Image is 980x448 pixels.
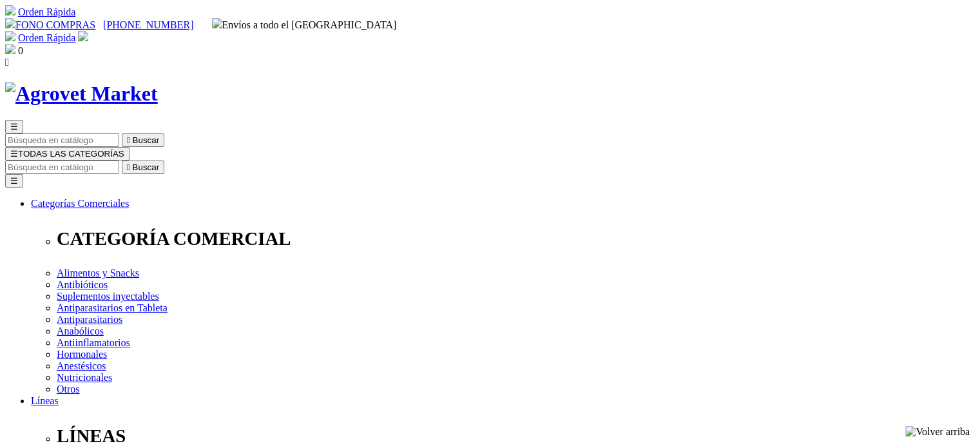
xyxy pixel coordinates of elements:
img: shopping-bag.svg [5,44,15,54]
a: Hormonales [57,349,107,360]
img: delivery-truck.svg [212,18,222,28]
button:  Buscar [122,161,164,174]
a: Alimentos y Snacks [57,268,139,278]
i:  [127,162,130,172]
a: Orden Rápida [18,6,75,17]
input: Buscar [5,133,119,147]
span: 0 [18,45,23,56]
span: Buscar [133,135,159,145]
input: Buscar [5,161,119,174]
span: ☰ [10,122,18,131]
p: CATEGORÍA COMERCIAL [57,228,975,249]
a: Nutricionales [57,372,112,383]
button: ☰ [5,174,23,188]
a: Suplementos inyectables [57,291,159,302]
a: Anabólicos [57,326,104,336]
a: Categorías Comerciales [31,198,129,209]
img: Volver arriba [905,426,970,438]
a: Orden Rápida [18,32,75,43]
span: Buscar [133,162,159,172]
a: Antiparasitarios [57,314,122,325]
a: Acceda a su cuenta de cliente [78,32,88,43]
img: shopping-cart.svg [5,5,15,15]
img: Agrovet Market [5,82,158,106]
p: LÍNEAS [57,425,975,447]
i:  [127,135,130,145]
a: [PHONE_NUMBER] [103,19,193,30]
img: shopping-cart.svg [5,31,15,41]
img: phone.svg [5,18,15,28]
a: Antiparasitarios en Tableta [57,302,168,313]
a: Antiinflamatorios [57,337,130,348]
a: Antibióticos [57,279,108,290]
button: ☰ [5,120,23,133]
a: Líneas [31,395,59,406]
button:  Buscar [122,133,164,147]
button: ☰TODAS LAS CATEGORÍAS [5,147,130,161]
img: user.svg [78,31,88,41]
a: Otros [57,384,80,394]
span: ☰ [10,149,18,159]
span: Envíos a todo el [GEOGRAPHIC_DATA] [212,19,397,30]
a: Anestésicos [57,360,106,371]
i:  [5,57,9,68]
a: FONO COMPRAS [5,19,95,30]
